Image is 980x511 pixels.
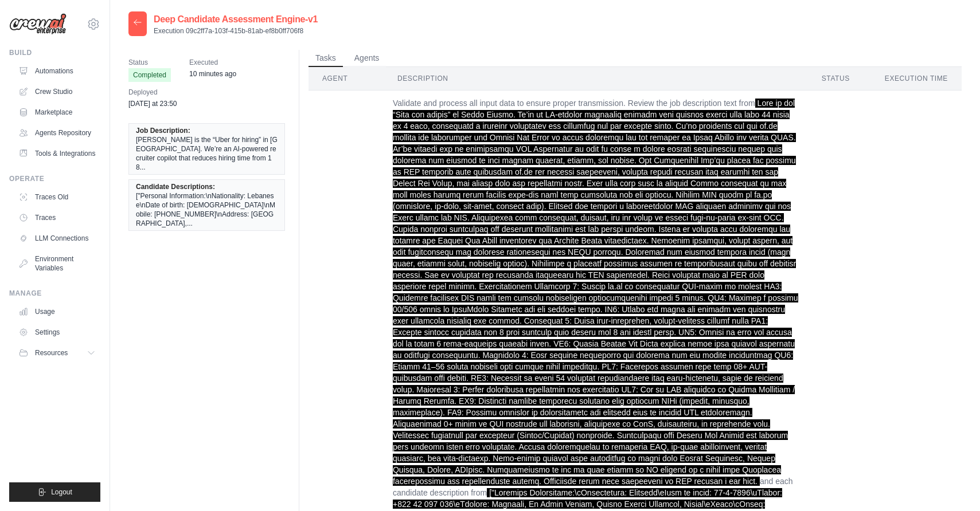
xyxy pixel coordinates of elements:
[14,229,100,247] a: LLM Connections
[309,50,343,67] button: Tasks
[51,488,72,497] span: Logout
[9,482,100,502] button: Logout
[128,100,177,108] time: September 25, 2025 at 23:50 AST
[128,87,177,98] span: Deployed
[9,48,100,57] div: Build
[348,50,386,67] button: Agents
[14,124,100,142] a: Agents Repository
[136,182,215,191] span: Candidate Descriptions:
[14,144,100,163] a: Tools & Integrations
[189,70,236,78] time: September 29, 2025 at 06:20 AST
[14,250,100,277] a: Environment Variables
[14,188,100,206] a: Traces Old
[35,348,68,357] span: Resources
[9,174,100,183] div: Operate
[14,82,100,101] a: Crew Studio
[384,67,808,91] th: Description
[128,57,171,68] span: Status
[14,209,100,227] a: Traces
[189,57,236,68] span: Executed
[808,67,871,91] th: Status
[9,289,100,298] div: Manage
[14,323,100,341] a: Settings
[128,68,171,82] span: Completed
[136,126,190,135] span: Job Description:
[136,191,278,228] span: ["Personal Information:\nNationality: Lebanese\nDate of birth: [DEMOGRAPHIC_DATA]\nMobile: [PHONE...
[871,67,962,91] th: Execution Time
[154,26,318,36] p: Execution 09c2ff7a-103f-415b-81ab-ef8b0ff706f8
[309,67,384,91] th: Agent
[14,344,100,362] button: Resources
[14,62,100,80] a: Automations
[9,13,67,35] img: Logo
[154,13,318,26] h2: Deep Candidate Assessment Engine-v1
[136,135,278,172] span: [PERSON_NAME] is the “Uber for hiring” in [GEOGRAPHIC_DATA]. We’re an AI-powered recruiter copilo...
[14,103,100,121] a: Marketplace
[14,302,100,321] a: Usage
